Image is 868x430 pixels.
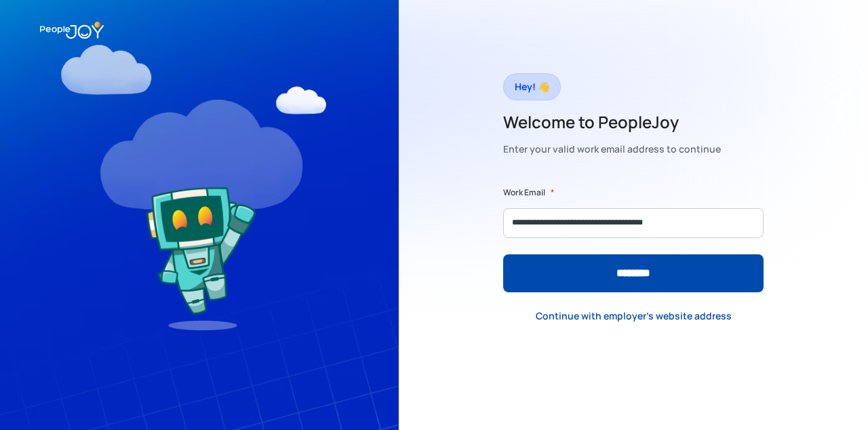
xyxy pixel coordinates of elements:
div: Hey! 👋 [515,77,549,96]
form: Form [503,186,764,292]
label: Work Email [503,186,545,199]
div: Continue with employer's website address [536,309,732,323]
div: Enter your valid work email address to continue [503,140,721,159]
h2: Welcome to PeopleJoy [503,111,721,133]
a: Continue with employer's website address [525,302,743,330]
